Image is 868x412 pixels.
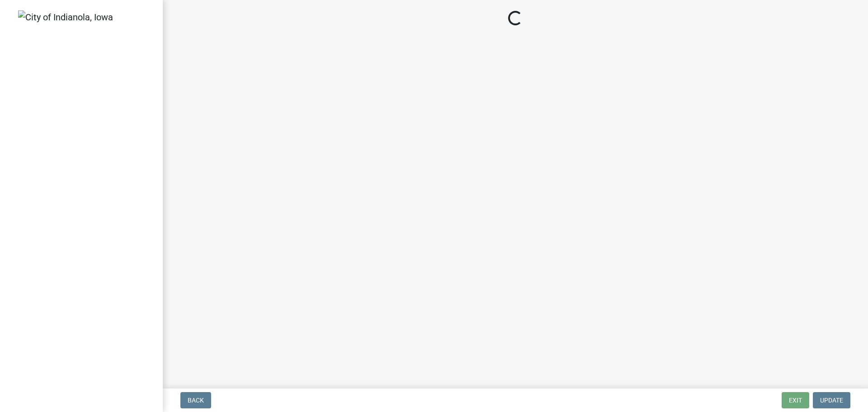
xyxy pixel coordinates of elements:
[188,397,204,404] span: Back
[18,10,113,24] img: City of Indianola, Iowa
[820,397,843,404] span: Update
[813,392,850,408] button: Update
[180,392,211,408] button: Back
[782,392,809,408] button: Exit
